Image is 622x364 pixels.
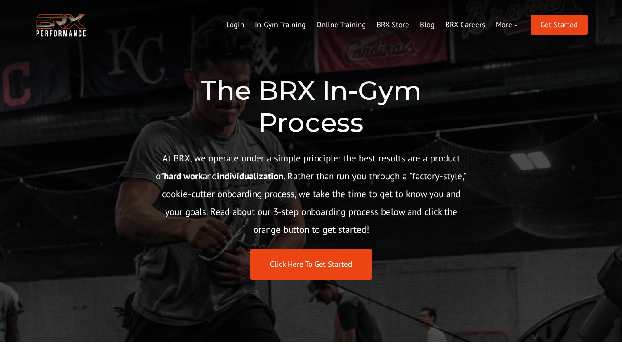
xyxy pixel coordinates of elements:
a: BRX Store [371,14,415,36]
a: More [490,14,523,36]
a: In-Gym Training [249,14,311,36]
img: BRX Transparent Logo-2 [34,12,88,39]
span: At BRX, we operate under a simple principle: the best results are a product of and . Rather than ... [156,152,467,236]
a: Online Training [311,14,371,36]
a: Blog [415,14,440,36]
strong: hard work [164,170,203,182]
a: BRX Careers [440,14,490,36]
span: The BRX In-Gym Process [200,74,422,139]
a: Login [221,14,249,36]
strong: individualization [217,170,283,182]
a: Click Here To Get Started [250,249,372,280]
a: Get Started [531,15,588,35]
div: Navigation Menu [221,14,523,36]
